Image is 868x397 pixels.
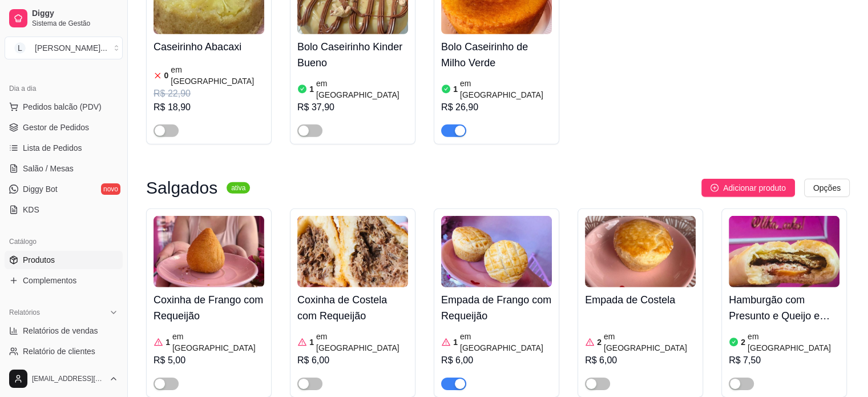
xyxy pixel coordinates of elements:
[227,182,250,194] sup: ativa
[297,216,408,287] img: product-image
[5,271,123,290] a: Complementos
[32,374,104,383] span: [EMAIL_ADDRESS][DOMAIN_NAME]
[5,79,123,98] div: Dia a dia
[804,179,850,197] button: Opções
[597,336,601,348] article: 2
[23,204,39,215] span: KDS
[441,354,552,367] div: R$ 6,00
[585,354,696,367] div: R$ 6,00
[32,9,118,19] span: Diggy
[23,183,58,195] span: Diggy Bot
[5,251,123,269] a: Produtos
[32,19,118,28] span: Sistema de Gestão
[172,331,264,354] article: em [GEOGRAPHIC_DATA]
[297,354,408,367] div: R$ 6,00
[23,275,76,286] span: Complementos
[5,37,123,59] button: Select a team
[297,39,408,71] h4: Bolo Caseirinho Kinder Bueno
[460,78,552,101] article: em [GEOGRAPHIC_DATA]
[813,182,841,194] span: Opções
[309,336,314,348] article: 1
[748,331,839,354] article: em [GEOGRAPHIC_DATA]
[441,39,552,71] h4: Bolo Caseirinho de Milho Verde
[154,216,264,287] img: product-image
[23,142,82,154] span: Lista de Pedidos
[316,78,408,101] article: em [GEOGRAPHIC_DATA]
[729,354,839,367] div: R$ 7,50
[154,101,264,114] div: R$ 18,90
[710,184,718,192] span: plus-circle
[5,139,123,157] a: Lista de Pedidos
[741,336,745,348] article: 2
[9,308,40,317] span: Relatórios
[723,182,786,194] span: Adicionar produto
[154,354,264,367] div: R$ 5,00
[171,64,264,87] article: em [GEOGRAPHIC_DATA]
[154,87,264,101] div: R$ 22,90
[453,336,458,348] article: 1
[14,42,26,54] span: L
[5,365,123,392] button: [EMAIL_ADDRESS][DOMAIN_NAME]
[441,101,552,114] div: R$ 26,90
[154,292,264,324] h4: Coxinha de Frango com Requeijão
[309,83,314,95] article: 1
[5,180,123,198] a: Diggy Botnovo
[165,336,170,348] article: 1
[23,346,95,357] span: Relatório de clientes
[585,292,696,308] h4: Empada de Costela
[5,159,123,178] a: Salão / Mesas
[146,181,217,195] h3: Salgados
[585,216,696,287] img: product-image
[729,216,839,287] img: product-image
[164,70,169,81] article: 0
[23,163,74,174] span: Salão / Mesas
[23,254,55,266] span: Produtos
[453,83,458,95] article: 1
[701,179,795,197] button: Adicionar produto
[297,292,408,324] h4: Coxinha de Costela com Requeijão
[5,200,123,219] a: KDS
[154,39,264,55] h4: Caseirinho Abacaxi
[604,331,696,354] article: em [GEOGRAPHIC_DATA]
[5,98,123,116] button: Pedidos balcão (PDV)
[5,342,123,360] a: Relatório de clientes
[316,331,408,354] article: em [GEOGRAPHIC_DATA]
[460,331,552,354] article: em [GEOGRAPHIC_DATA]
[5,232,123,251] div: Catálogo
[297,101,408,114] div: R$ 37,90
[23,101,102,113] span: Pedidos balcão (PDV)
[5,118,123,137] a: Gestor de Pedidos
[5,322,123,340] a: Relatórios de vendas
[35,42,107,54] div: [PERSON_NAME] ...
[729,292,839,324] h4: Hamburgão com Presunto e Queijo e Tomate
[23,122,89,133] span: Gestor de Pedidos
[441,292,552,324] h4: Empada de Frango com Requeijão
[5,5,123,32] a: DiggySistema de Gestão
[441,216,552,287] img: product-image
[23,325,98,336] span: Relatórios de vendas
